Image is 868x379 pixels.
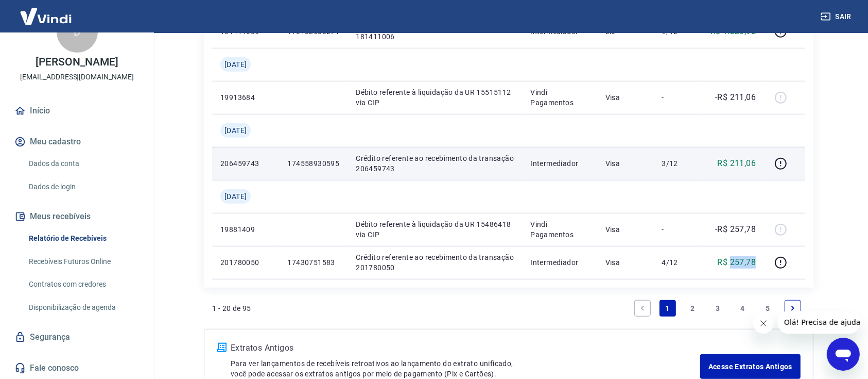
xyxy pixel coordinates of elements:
p: Vindi Pagamentos [530,87,588,108]
a: Segurança [12,326,142,349]
a: Next page [785,300,801,317]
a: Page 1 is your current page [659,300,676,317]
p: Intermediador [530,257,588,268]
iframe: Fechar mensagem [753,313,774,334]
p: 19913684 [220,92,271,103]
span: [DATE] [224,59,247,70]
p: Visa [605,224,646,235]
span: [DATE] [224,191,247,202]
ul: Pagination [630,296,805,321]
p: Débito referente à liquidação da UR 15486418 via CIP [356,219,514,240]
img: ícone [217,343,227,352]
a: Acesse Extratos Antigos [700,354,801,379]
a: Page 5 [759,300,776,317]
p: - [662,92,692,103]
a: Disponibilização de agenda [25,297,142,318]
p: 201780050 [220,257,271,268]
iframe: Mensagem da empresa [778,311,860,334]
p: [EMAIL_ADDRESS][DOMAIN_NAME] [20,72,134,83]
a: Recebíveis Futuros Online [25,251,142,272]
p: R$ 257,78 [718,256,756,269]
p: 4/12 [662,257,692,268]
a: Contratos com credores [25,274,142,295]
iframe: Botão para abrir a janela de mensagens [827,338,860,371]
p: 206459743 [220,158,271,169]
p: Débito referente à liquidação da UR 15515112 via CIP [356,87,514,108]
p: - [662,224,692,235]
a: Page 3 [709,300,726,317]
span: [DATE] [224,125,247,136]
a: Dados da conta [25,153,142,174]
p: 1 - 20 de 95 [212,303,251,314]
p: 3/12 [662,158,692,169]
p: 17430751583 [287,257,339,268]
p: -R$ 257,78 [715,223,756,236]
p: Extratos Antigos [231,342,700,354]
p: Para ver lançamentos de recebíveis retroativos ao lançamento do extrato unificado, você pode aces... [231,358,700,379]
a: Relatório de Recebíveis [25,228,142,249]
p: Visa [605,257,646,268]
button: Meus recebíveis [12,205,142,228]
button: Meu cadastro [12,130,142,153]
p: Intermediador [530,158,588,169]
span: Olá! Precisa de ajuda? [6,7,86,15]
a: Page 2 [684,300,701,317]
p: Visa [605,158,646,169]
a: Previous page [634,300,651,317]
p: Crédito referente ao recebimento da transação 206459743 [356,153,514,174]
a: Dados de login [25,176,142,197]
a: Page 4 [735,300,751,317]
p: Vindi Pagamentos [530,219,588,240]
button: Sair [819,7,856,26]
p: [PERSON_NAME] [36,57,118,68]
p: Crédito referente ao recebimento da transação 201780050 [356,252,514,273]
p: Visa [605,92,646,103]
img: Vindi [12,1,79,32]
p: -R$ 211,06 [715,91,756,104]
p: 174558930595 [287,158,339,169]
p: R$ 211,06 [718,157,756,170]
p: 19881409 [220,224,271,235]
a: Início [12,100,142,122]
